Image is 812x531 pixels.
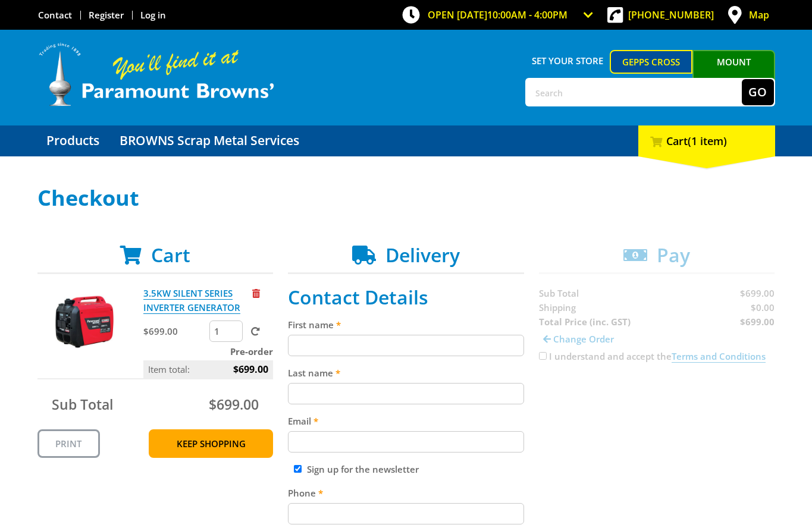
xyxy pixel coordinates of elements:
input: Please enter your first name. [288,335,524,356]
p: Pre-order [143,344,273,359]
p: Item total: [143,360,273,378]
img: Paramount Browns' [37,42,275,108]
label: Email [288,414,524,428]
a: Keep Shopping [149,429,273,458]
img: 3.5KW SILENT SERIES INVERTER GENERATOR [49,286,120,357]
input: Search [526,79,742,105]
a: Go to the Contact page [38,9,72,21]
span: Set your store [525,50,610,71]
span: (1 item) [688,134,727,148]
span: 10:00am - 4:00pm [487,8,568,21]
a: Log in [140,9,166,21]
label: Phone [288,486,524,500]
p: $699.00 [143,324,207,338]
span: $699.00 [233,360,268,378]
label: Last name [288,366,524,380]
span: $699.00 [209,395,259,414]
a: Mount [PERSON_NAME] [692,50,775,95]
h2: Contact Details [288,286,524,309]
a: Remove from cart [252,287,260,299]
span: Delivery [385,242,460,268]
a: Go to the Products page [37,125,108,156]
a: 3.5KW SILENT SERIES INVERTER GENERATOR [143,287,240,314]
input: Please enter your last name. [288,383,524,404]
a: Print [37,429,100,458]
span: Cart [151,242,190,268]
span: Sub Total [52,395,113,414]
h1: Checkout [37,186,775,210]
input: Please enter your telephone number. [288,503,524,524]
a: Go to the BROWNS Scrap Metal Services page [111,125,308,156]
div: Cart [638,125,775,156]
a: Go to the registration page [89,9,124,21]
input: Please enter your email address. [288,431,524,453]
label: First name [288,318,524,332]
a: Gepps Cross [610,50,692,74]
button: Go [742,79,774,105]
span: OPEN [DATE] [428,8,568,21]
label: Sign up for the newsletter [307,463,419,475]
